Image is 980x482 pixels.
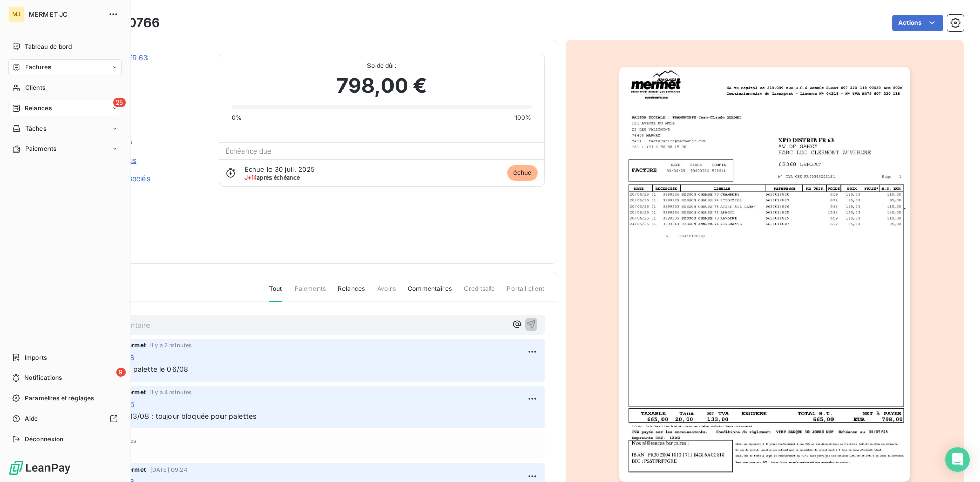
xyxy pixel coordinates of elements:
img: invoice_thumbnail [619,67,910,482]
span: Échéance due [226,147,272,155]
span: Relances [338,284,365,301]
span: [DATE] 09:24 [150,467,187,473]
a: Imports [8,349,122,366]
span: Recouvrement Mermet [77,341,146,350]
span: Tâches [25,124,46,133]
div: Open Intercom Messenger [945,447,970,472]
span: MERMET JC [29,10,102,18]
a: Paiements [8,141,122,157]
span: échue [507,165,538,181]
span: 0% [232,113,242,122]
span: Clients [25,83,45,92]
span: CA retour mail du 13/08 : toujour bloquée pour palettes [68,412,256,420]
span: J+14 [244,174,257,181]
a: Paramètres et réglages [8,390,122,407]
a: Tâches [8,120,122,137]
span: 9 [116,368,126,377]
a: 25Relances [8,100,122,116]
span: Aide [24,414,38,423]
span: il y a 2 minutes [150,342,192,348]
span: Imports [24,353,47,362]
span: Échue le 30 juil. 2025 [244,165,315,173]
a: Factures [8,59,122,75]
span: 100% [514,113,532,122]
span: Recouvrement Mermet [77,388,146,397]
span: Portail client [507,284,544,301]
span: Tableau de bord [24,42,72,52]
span: Paiements [25,144,56,154]
button: Actions [892,15,943,31]
span: Paramètres et réglages [24,394,94,403]
a: Tableau de bord [8,39,122,55]
span: Creditsafe [464,284,495,301]
a: Clients [8,80,122,96]
span: Factures [25,63,51,72]
a: Aide [8,411,122,427]
span: Avoirs [377,284,396,301]
span: Paiements [295,284,326,301]
span: Relances [24,104,52,113]
span: Tout [269,284,282,302]
img: Logo LeanPay [8,460,71,476]
span: Commentaires [408,284,452,301]
span: Notifications [24,373,62,383]
span: il y a 4 minutes [150,389,192,395]
div: MJ [8,6,24,22]
span: 798,00 € [336,70,427,101]
span: 25 [113,98,126,107]
span: Déconnexion [24,435,64,444]
span: après échéance [244,174,300,181]
span: Recouvrement Mermet [77,465,146,474]
span: Solde dû : [232,61,532,70]
span: C500941 [80,65,207,73]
